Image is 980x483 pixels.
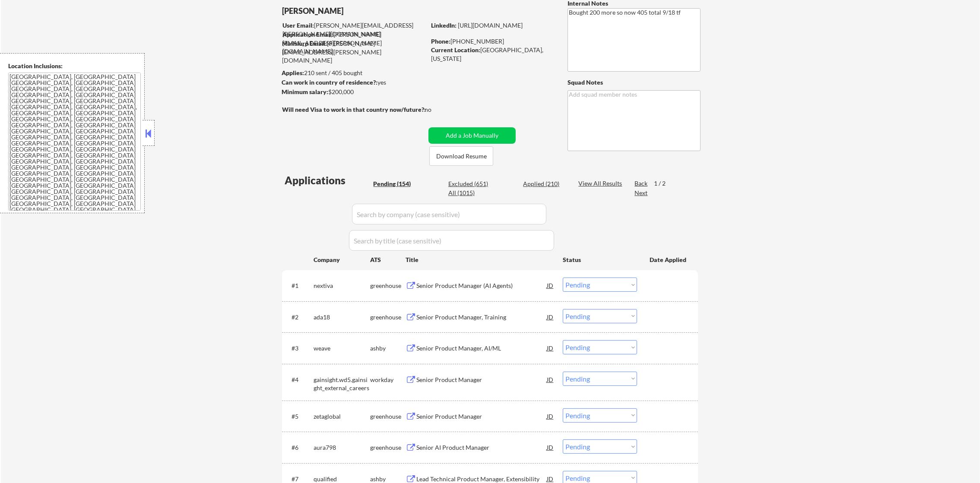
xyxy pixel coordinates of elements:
[523,180,566,188] div: Applied (210)
[546,372,555,387] div: JD
[282,22,314,29] strong: User Email:
[370,443,406,452] div: greenhouse
[292,281,307,290] div: #1
[650,256,688,264] div: Date Applied
[314,443,370,452] div: aura798
[314,313,370,322] div: ada18
[578,179,625,188] div: View All Results
[314,256,370,264] div: Company
[416,412,547,421] div: Senior Product Manager
[416,281,547,290] div: Senior Product Manager (AI Agents)
[431,46,553,63] div: [GEOGRAPHIC_DATA], [US_STATE]
[370,344,406,353] div: ashby
[416,344,547,353] div: Senior Product Manager, AI/ML
[370,256,406,264] div: ATS
[370,313,406,322] div: greenhouse
[546,408,555,424] div: JD
[282,88,328,95] strong: Minimum salary:
[314,344,370,353] div: weave
[314,281,370,290] div: nextiva
[634,189,648,197] div: Next
[370,281,406,290] div: greenhouse
[282,79,377,86] strong: Can work in country of residence?:
[416,376,547,384] div: Senior Product Manager
[429,146,493,166] button: Download Resume
[282,78,423,87] div: yes
[416,313,547,322] div: Senior Product Manager, Training
[448,189,492,197] div: All (1015)
[282,40,327,47] strong: Mailslurp Email:
[654,179,674,188] div: 1 / 2
[431,37,553,46] div: [PHONE_NUMBER]
[448,180,492,188] div: Excluded (651)
[282,31,333,38] strong: Application Email:
[406,256,555,264] div: Title
[428,127,516,144] button: Add a Job Manually
[352,204,546,224] input: Search by company (case sensitive)
[285,175,370,186] div: Applications
[458,22,523,29] a: [URL][DOMAIN_NAME]
[373,180,416,188] div: Pending (154)
[282,39,425,65] div: [PERSON_NAME][EMAIL_ADDRESS][PERSON_NAME][DOMAIN_NAME]
[563,252,637,267] div: Status
[292,313,307,322] div: #2
[416,443,547,452] div: Senior AI Product Manager
[370,412,406,421] div: greenhouse
[314,376,370,392] div: gainsight.wd5.gainsight_external_careers
[546,439,555,455] div: JD
[349,230,554,251] input: Search by title (case sensitive)
[634,179,648,188] div: Back
[568,78,701,87] div: Squad Notes
[282,30,425,56] div: [PERSON_NAME][EMAIL_ADDRESS][PERSON_NAME][DOMAIN_NAME]
[292,443,307,452] div: #6
[282,6,460,16] div: [PERSON_NAME]
[292,376,307,384] div: #4
[282,88,425,96] div: $200,000
[431,22,457,29] strong: LinkedIn:
[292,412,307,421] div: #5
[431,38,450,45] strong: Phone:
[282,69,425,77] div: 210 sent / 405 bought
[314,412,370,421] div: zetaglobal
[546,278,555,293] div: JD
[282,69,304,76] strong: Applies:
[8,62,141,70] div: Location Inclusions:
[425,105,449,114] div: no
[282,21,425,38] div: [PERSON_NAME][EMAIL_ADDRESS][PERSON_NAME][DOMAIN_NAME]
[431,46,480,54] strong: Current Location:
[282,106,426,113] strong: Will need Visa to work in that country now/future?:
[292,344,307,353] div: #3
[546,309,555,325] div: JD
[370,376,406,384] div: workday
[546,340,555,356] div: JD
